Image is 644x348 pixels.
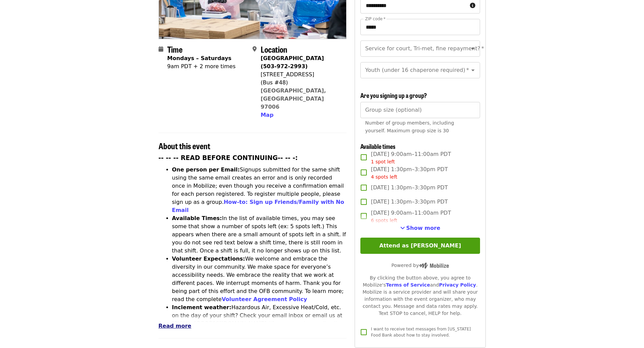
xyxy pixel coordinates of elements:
[172,215,222,221] strong: Available Times:
[360,238,480,254] button: Attend as [PERSON_NAME]
[360,274,480,317] div: By clicking the button above, you agree to Mobilize's and . Mobilize is a service provider and wi...
[371,198,448,206] span: [DATE] 1:30pm–3:30pm PDT
[406,225,440,231] span: Show more
[172,304,232,311] strong: Inclement weather:
[439,282,476,288] a: Privacy Policy
[253,46,257,52] i: map-marker-alt icon
[371,165,448,181] span: [DATE] 1:30pm–3:30pm PDT
[468,65,478,75] button: Open
[159,323,191,329] span: Read more
[172,166,240,173] strong: One person per Email:
[159,46,163,52] i: calendar icon
[365,17,385,21] label: ZIP code
[159,140,210,152] span: About this event
[371,218,397,223] span: 6 spots left
[371,209,451,224] span: [DATE] 9:00am–11:00am PDT
[261,87,326,110] a: [GEOGRAPHIC_DATA], [GEOGRAPHIC_DATA] 97006
[470,2,475,9] i: circle-info icon
[360,91,427,100] span: Are you signing up a group?
[172,166,347,214] li: Signups submitted for the same shift using the same email creates an error and is only recorded o...
[172,303,347,344] li: Hazardous Air, Excessive Heat/Cold, etc. on the day of your shift? Check your email inbox or emai...
[371,174,397,180] span: 4 spots left
[261,79,341,87] div: (Bus #48)
[371,184,448,192] span: [DATE] 1:30pm–3:30pm PDT
[261,43,287,55] span: Location
[261,71,341,79] div: [STREET_ADDRESS]
[159,322,191,330] button: Read more
[167,62,236,71] div: 9am PDT + 2 more times
[391,263,449,268] span: Powered by
[360,102,480,118] input: [object Object]
[222,296,307,302] a: Volunteer Agreement Policy
[261,111,273,119] button: Map
[167,43,183,55] span: Time
[261,112,273,118] span: Map
[371,150,451,165] span: [DATE] 9:00am–11:00am PDT
[400,224,440,232] button: See more timeslots
[167,55,232,61] strong: Mondays – Saturdays
[371,327,471,338] span: I want to receive text messages from [US_STATE] Food Bank about how to stay involved.
[360,19,480,35] input: ZIP code
[172,255,347,303] li: We welcome and embrace the diversity in our community. We make space for everyone’s accessibility...
[172,214,347,255] li: In the list of available times, you may see some that show a number of spots left (ex: 5 spots le...
[386,282,430,288] a: Terms of Service
[172,199,344,213] a: How-to: Sign up Friends/Family with No Email
[365,120,454,133] span: Number of group members, including yourself. Maximum group size is 30
[172,256,245,262] strong: Volunteer Expectations:
[371,159,395,164] span: 1 spot left
[360,142,396,151] span: Available times
[159,154,298,161] strong: -- -- -- READ BEFORE CONTINUING-- -- -:
[419,263,449,269] img: Powered by Mobilize
[468,44,478,53] button: Open
[261,55,324,70] strong: [GEOGRAPHIC_DATA] (503-972-2993)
